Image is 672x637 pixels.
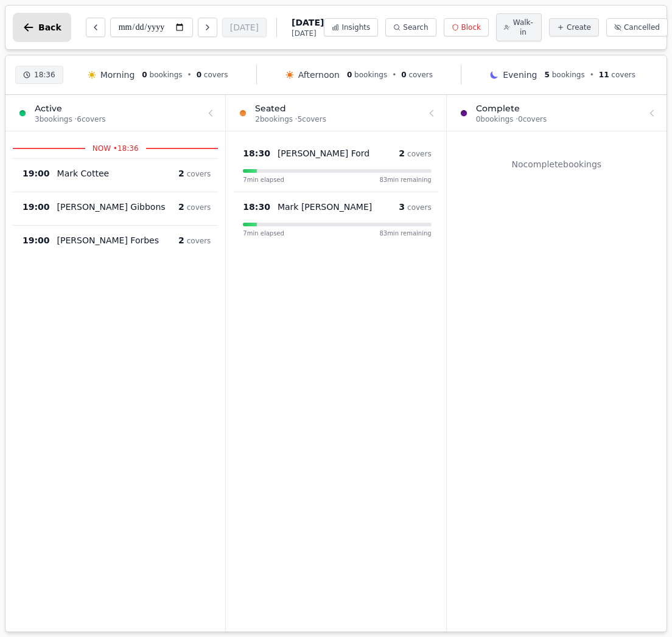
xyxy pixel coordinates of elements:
span: bookings [150,71,183,79]
button: Block [444,18,489,37]
span: covers [187,203,211,212]
span: covers [204,71,228,79]
span: 2 [399,148,405,158]
button: Search [385,18,436,37]
span: 0 [197,71,201,79]
p: [PERSON_NAME] Ford [278,147,369,159]
span: 18:36 [34,70,55,80]
span: covers [407,203,432,212]
p: Mark [PERSON_NAME] [278,201,372,213]
span: Evening [503,69,537,81]
span: 3 [399,202,405,212]
span: 0 [142,71,147,79]
span: 19:00 [23,201,50,213]
span: 19:00 [23,234,50,246]
span: [DATE] [292,16,324,29]
span: • [392,70,396,80]
p: Mark Cottee [57,167,110,179]
span: Block [461,23,481,32]
span: covers [187,170,211,178]
span: 19:00 [23,167,50,179]
span: covers [187,237,211,245]
span: covers [408,71,433,79]
span: 11 [599,71,609,79]
button: Create [549,18,599,37]
span: bookings [552,71,585,79]
span: Create [567,23,591,32]
span: 7 min elapsed [243,175,284,184]
span: Morning [100,69,135,81]
span: bookings [354,71,387,79]
span: 18:30 [243,147,270,159]
span: Insights [341,23,370,32]
span: 0 [347,71,352,79]
span: 83 min remaining [379,229,431,238]
button: Walk-in [496,13,542,41]
span: covers [407,150,432,158]
span: 0 [401,71,406,79]
span: Walk-in [513,18,534,37]
button: Cancelled [606,18,668,37]
button: Insights [324,18,378,37]
button: Back [13,13,71,42]
span: Afternoon [298,69,340,81]
span: Search [403,23,428,32]
svg: Customer message [114,170,121,177]
p: No complete bookings [454,158,659,170]
p: [PERSON_NAME] Forbes [57,234,159,246]
span: covers [611,71,635,79]
span: 7 min elapsed [243,229,284,238]
span: 2 [178,169,184,178]
span: • [590,70,594,80]
span: NOW • 18:36 [85,144,146,153]
button: Next day [198,18,217,37]
span: • [187,70,192,80]
span: 83 min remaining [379,175,431,184]
span: 2 [178,202,184,212]
span: [DATE] [292,29,324,38]
button: Previous day [86,18,105,37]
button: [DATE] [222,18,267,37]
span: Back [38,23,61,32]
span: 2 [178,235,184,245]
span: 5 [544,71,549,79]
span: 18:30 [243,201,270,213]
p: [PERSON_NAME] Gibbons [57,201,166,213]
span: Cancelled [624,23,660,32]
